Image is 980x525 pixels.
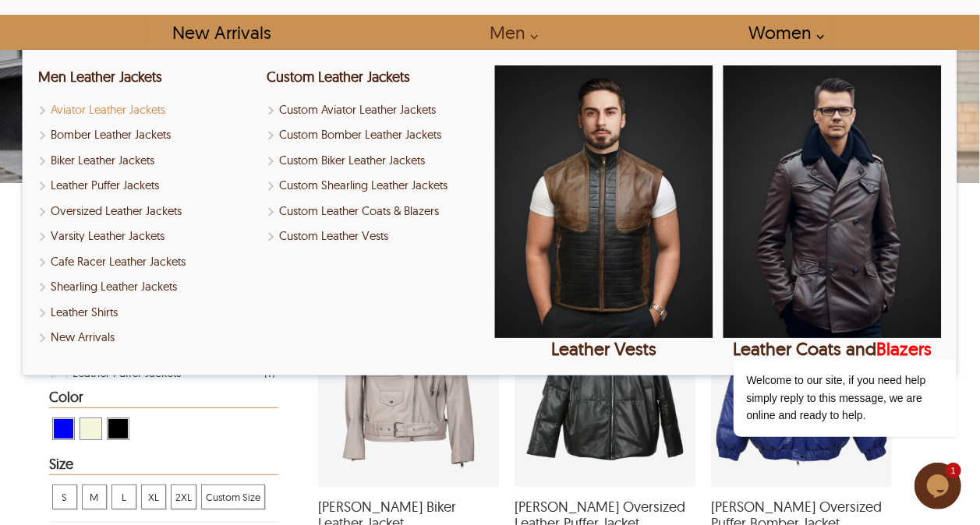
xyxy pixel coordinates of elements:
a: Shop Custom Leather Coats & Blazers [267,203,485,220]
a: Shop Men Aviator Leather Jackets [38,101,256,119]
a: shop men's leather jackets [472,15,547,50]
iframe: chat widget [684,271,964,455]
img: Leather Coats and Blazers [724,65,942,338]
div: View S Oversized Leather Jackets [52,484,77,509]
div: View Blue Oversized Leather Jackets [52,418,75,440]
div: Leather Vests [495,338,713,360]
span: S [53,485,76,509]
a: Shop Custom Bomber Leather Jackets [267,126,485,144]
div: View L Oversized Leather Jackets [111,484,136,509]
img: Leather Vests [495,65,713,338]
a: Shop Oversized Leather Jackets [38,203,256,220]
div: Heading Filter Oversized Leather Jackets by Color [49,389,278,408]
span: 2XL [172,485,196,509]
a: Custom Aviator Leather Jackets [267,101,485,119]
a: Shop Custom Leather Vests [267,227,485,245]
a: Shop Leather Puffer Jackets [38,177,256,195]
a: Custom Leather Jackets [267,68,410,86]
div: Heading Filter Oversized Leather Jackets by Size [49,456,278,475]
div: View 2XL Oversized Leather Jackets [171,484,196,509]
a: Shop New Arrivals [38,329,256,347]
a: Shop New Arrivals [155,15,288,50]
a: Shop Custom Biker Leather Jackets [267,152,485,170]
a: Shop Men Shearling Leather Jackets [38,278,256,296]
a: Shop Men Cafe Racer Leather Jackets [38,253,256,271]
a: Shop Men Leather Jackets [38,68,162,86]
div: View Black Oversized Leather Jackets [107,418,129,440]
a: Leather Coats and Blazers [724,65,942,360]
div: View M Oversized Leather Jackets [82,484,107,509]
span: M [83,485,106,509]
a: Shop Men Bomber Leather Jackets [38,126,256,144]
a: Shop Custom Shearling Leather Jackets [267,177,485,195]
div: View Beige Oversized Leather Jackets [80,418,102,440]
iframe: chat widget [915,463,964,509]
span: XL [142,485,165,509]
a: Shop Men Biker Leather Jackets [38,152,256,170]
a: Leather Vests [495,65,713,360]
a: Shop Leather Shirts [38,304,256,322]
span: Custom Size [202,485,264,509]
a: Shop Varsity Leather Jackets [38,227,256,245]
a: Shop Women Leather Jackets [731,15,833,50]
span: L [112,485,136,509]
div: View XL Oversized Leather Jackets [141,484,166,509]
div: View Custom Size Oversized Leather Jackets [201,484,265,509]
